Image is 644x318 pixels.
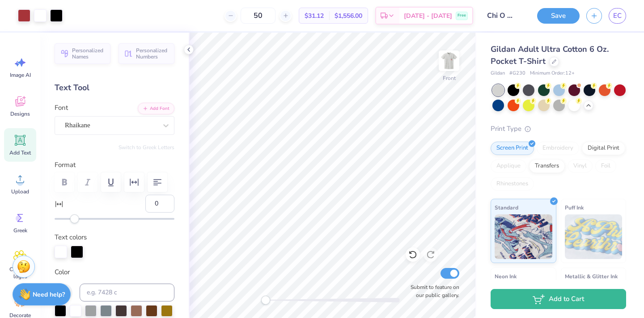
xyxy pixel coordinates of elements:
[480,7,524,25] input: Untitled Design
[13,227,27,234] span: Greek
[136,47,169,60] span: Personalized Numbers
[565,272,618,281] span: Metallic & Glitter Ink
[495,214,552,259] img: Standard
[491,289,626,309] button: Add to Cart
[70,214,79,223] div: Accessibility label
[491,142,534,155] div: Screen Print
[595,159,616,173] div: Foil
[55,103,68,113] label: Font
[491,124,626,134] div: Print Type
[491,159,526,173] div: Applique
[55,232,87,243] label: Text colors
[582,142,625,155] div: Digital Print
[440,52,458,70] img: Front
[9,149,31,156] span: Add Text
[55,43,110,64] button: Personalized Names
[55,267,174,277] label: Color
[55,82,174,94] div: Text Tool
[119,144,174,151] button: Switch to Greek Letters
[537,8,580,24] button: Save
[406,283,459,299] label: Submit to feature on our public gallery.
[609,8,626,24] a: EC
[10,110,30,117] span: Designs
[565,203,584,212] span: Puff Ink
[335,11,362,21] span: $1,556.00
[72,47,105,60] span: Personalized Names
[305,11,324,21] span: $31.12
[568,159,593,173] div: Vinyl
[613,11,622,21] span: EC
[537,142,579,155] div: Embroidery
[491,70,505,77] span: Gildan
[404,11,452,21] span: [DATE] - [DATE]
[10,71,31,79] span: Image AI
[491,177,534,191] div: Rhinestones
[241,8,275,24] input: – –
[529,159,565,173] div: Transfers
[495,203,518,212] span: Standard
[55,160,174,170] label: Format
[5,266,35,280] span: Clipart & logos
[491,44,609,67] span: Gildan Adult Ultra Cotton 6 Oz. Pocket T-Shirt
[33,290,65,299] strong: Need help?
[80,284,174,301] input: e.g. 7428 c
[495,272,517,281] span: Neon Ink
[261,296,270,305] div: Accessibility label
[530,70,575,77] span: Minimum Order: 12 +
[458,13,466,19] span: Free
[119,43,174,64] button: Personalized Numbers
[138,103,174,114] button: Add Font
[11,188,29,195] span: Upload
[443,74,456,82] div: Front
[565,214,623,259] img: Puff Ink
[509,70,525,77] span: # G230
